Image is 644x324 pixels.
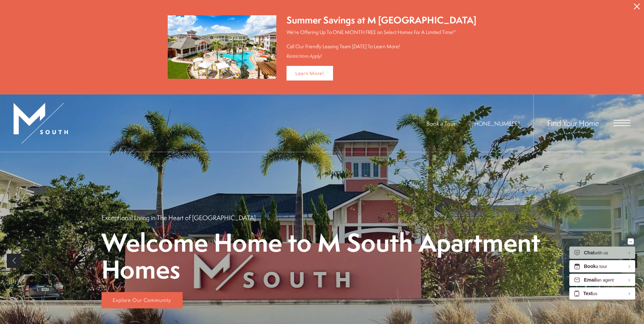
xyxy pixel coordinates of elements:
a: Explore Our Community [102,292,183,308]
a: Call Us at 813-570-8014 [470,120,520,127]
p: Welcome Home to M South Apartment Homes [102,229,543,283]
button: Open Menu [613,120,630,126]
div: Restrictions Apply! [287,53,476,59]
a: Find Your Home [547,118,599,128]
div: Summer Savings at M [GEOGRAPHIC_DATA] [287,14,476,27]
a: Learn More! [287,66,333,80]
a: Book a Tour [426,120,455,127]
img: MSouth [14,103,68,144]
p: We're Offering Up To ONE MONTH FREE on Select Homes For A Limited Time!* Call Our Friendly Leasin... [287,29,476,50]
span: Explore Our Community [113,296,171,304]
span: [PHONE_NUMBER] [470,120,520,127]
p: Exceptional Living in The Heart of [GEOGRAPHIC_DATA] [102,213,256,222]
img: Summer Savings at M South Apartments [168,15,276,79]
a: Previous [7,254,21,268]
